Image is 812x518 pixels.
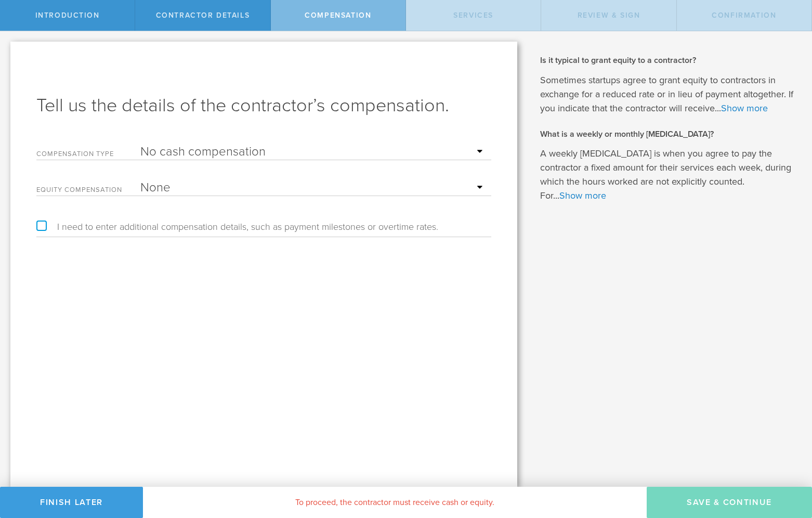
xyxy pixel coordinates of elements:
a: Show more [559,190,606,201]
span: Compensation [305,11,371,20]
span: Contractor details [156,11,250,20]
label: Equity Compensation [36,187,140,196]
label: I need to enter additional compensation details, such as payment milestones or overtime rates. [36,222,438,231]
h2: What is a weekly or monthly [MEDICAL_DATA]? [540,128,796,140]
a: Show more [721,102,768,114]
h2: Is it typical to grant equity to a contractor? [540,55,796,66]
label: Compensation Type [36,151,140,160]
span: Confirmation [712,11,776,20]
p: A weekly [MEDICAL_DATA] is when you agree to pay the contractor a fixed amount for their services... [540,147,796,203]
span: Review & sign [578,11,640,20]
h1: Tell us the details of the contractor’s compensation. [36,93,491,118]
span: Introduction [35,11,100,20]
div: To proceed, the contractor must receive cash or equity. [143,487,647,518]
span: Services [453,11,493,20]
button: Save & Continue [647,487,812,518]
p: Sometimes startups agree to grant equity to contractors in exchange for a reduced rate or in lieu... [540,73,796,115]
